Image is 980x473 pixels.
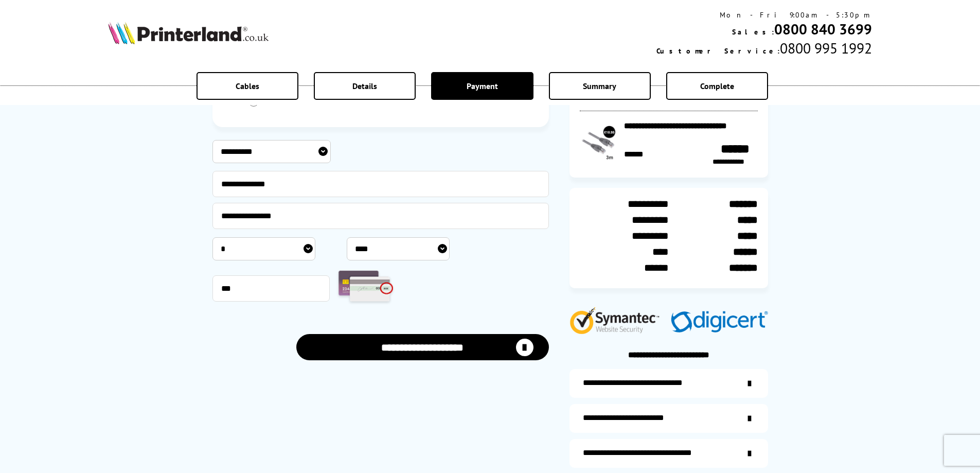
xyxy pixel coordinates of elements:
[774,20,872,39] a: 0800 840 3699
[700,81,734,91] span: Complete
[569,404,768,433] a: items-arrive
[467,81,498,91] span: Payment
[352,81,377,91] span: Details
[780,39,872,58] span: 0800 995 1992
[569,369,768,398] a: additional-ink
[732,27,774,37] span: Sales:
[236,81,259,91] span: Cables
[108,22,269,44] img: Printerland Logo
[656,10,872,20] div: Mon - Fri 9:00am - 5:30pm
[656,46,780,56] span: Customer Service:
[583,81,616,91] span: Summary
[569,439,768,468] a: additional-cables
